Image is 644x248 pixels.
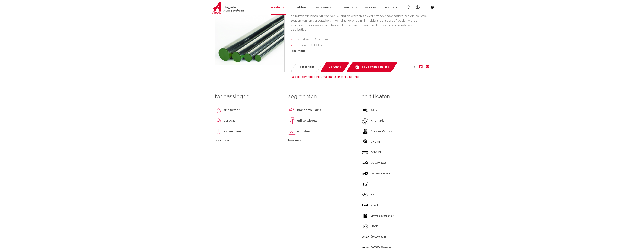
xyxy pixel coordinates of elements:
img: industrie [288,128,296,135]
p: FG [371,182,375,186]
a: als de download niet automatisch start, klik hier [292,75,360,78]
img: verwarming [215,128,222,135]
img: drinkwater [215,106,222,114]
img: brandbeveiliging [288,106,296,114]
img: utiliteitsbouw [288,117,296,125]
img: DVGW Gas [361,159,369,167]
p: KIWA [371,203,379,208]
div: lees meer [291,49,429,53]
img: Lloyds Register [361,212,369,220]
li: beschikbaar in 3m en 6m [294,36,429,42]
p: ATG [371,108,377,112]
p: DVGW Gas [371,161,386,165]
p: industrie [297,129,310,134]
div: lees meer [288,138,356,143]
p: DVGW Wasser [371,171,392,176]
h3: toepassingen [215,93,283,100]
span: verwant [329,64,341,70]
img: FG [361,180,369,188]
img: Kitemark [361,117,369,125]
p: FM [371,193,375,197]
p: verwarming [224,129,241,134]
span: deel: [410,65,416,69]
p: ÖVGW Gas [371,235,387,239]
p: brandbeveiliging [297,108,321,112]
img: Bureau Veritas [361,128,369,135]
img: CNBOP [361,138,369,146]
img: ATG [361,106,369,114]
img: FM [361,191,369,199]
div: lees meer [215,138,283,143]
li: afmetingen 12-108mm [294,42,429,48]
p: CNBOP [371,140,381,144]
span: datasheet [299,64,314,70]
img: DVGW Wasser [361,170,369,177]
img: ÖVGW Gas [361,233,369,241]
p: drinkwater [224,108,240,112]
img: DNV-GL [361,149,369,156]
p: Kitemark [371,119,384,123]
h3: segmenten [288,93,356,100]
h3: certificaten [361,93,429,100]
p: utiliteitsbouw [297,119,317,123]
img: KIWA [361,202,369,209]
p: aardgas [224,119,235,123]
p: Bureau Veritas [371,129,392,134]
a: verwant [320,62,349,72]
p: Lloyds Register [371,214,394,218]
img: LPCB [361,223,369,230]
img: aardgas [215,117,222,125]
img: Product Image for VSH SudoXPress RVS buis 1.4401 (AISI316) [215,2,284,72]
p: VSH SudoXPress RVS 1.4401 tubes zijn dunwandige precisiebuizen. De buiten- en binnenwand van de b... [291,9,429,32]
p: DNV-GL [371,150,382,155]
span: toevoegen aan lijst [360,64,389,70]
p: LPCB [371,224,378,229]
a: datasheet [290,62,323,72]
